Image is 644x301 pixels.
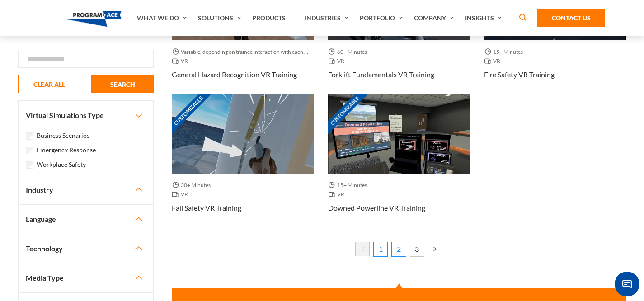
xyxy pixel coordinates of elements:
span: VR [328,56,348,66]
span: 15+ Minutes [328,181,371,190]
button: Media Type [19,263,153,292]
h3: Fire Safety VR Training [484,69,555,80]
h3: Downed Powerline VR Training [328,202,425,213]
label: Workplace Safety [37,160,86,169]
span: VR [328,190,348,199]
img: Program-Ace [65,11,122,27]
span: 30+ Minutes [172,181,214,190]
input: Emergency Response [26,147,33,154]
button: CLEAR ALL [18,75,80,93]
label: Business Scenarios [37,131,89,141]
span: 60+ Minutes [328,47,371,56]
a: Customizable Thumbnail - Downed Powerline VR Training 15+ Minutes VR Downed Powerline VR Training [328,94,470,227]
span: 1 [373,242,388,256]
button: Language [19,205,153,234]
button: Industry [19,175,153,204]
li: « Previous [355,242,370,259]
label: Emergency Response [37,145,96,155]
a: 2 [391,242,406,256]
a: 3 [410,242,424,256]
input: Workplace Safety [26,161,33,169]
a: Next » [428,242,442,256]
input: Business Scenarios [26,132,33,140]
span: 15+ Minutes [484,47,526,56]
span: VR [172,56,192,66]
h3: General Hazard Recognition VR Training [172,69,297,80]
h3: Forklift Fundamentals VR Training [328,69,434,80]
span: VR [172,190,192,199]
span: VR [484,56,504,66]
button: Virtual Simulations Type [19,101,153,130]
span: Chat Widget [615,272,639,296]
span: Variable, depending on trainee interaction with each component. [172,47,314,56]
a: Contact Us [537,9,605,27]
h3: Fall Safety VR Training [172,202,241,213]
a: Customizable Thumbnail - Fall Safety VR Training 30+ Minutes VR Fall Safety VR Training [172,94,314,227]
button: Technology [19,234,153,263]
